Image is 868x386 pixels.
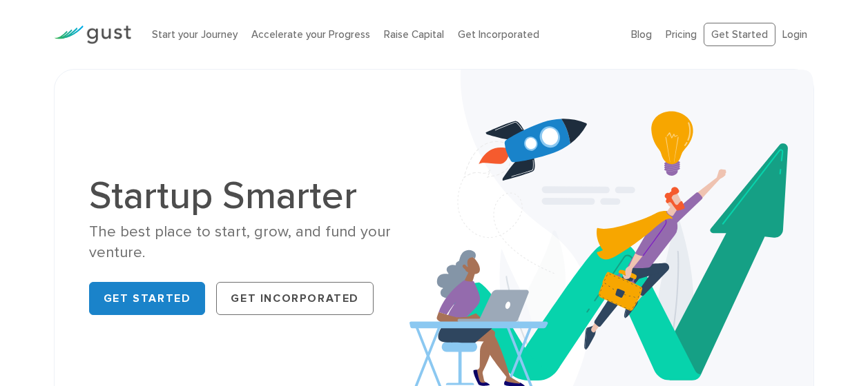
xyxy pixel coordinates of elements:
[152,28,238,41] a: Start your Journey
[251,28,370,41] a: Accelerate your Progress
[216,282,374,315] a: Get Incorporated
[54,26,131,44] img: Gust Logo
[384,28,444,41] a: Raise Capital
[782,28,807,41] a: Login
[89,282,206,315] a: Get Started
[666,28,697,41] a: Pricing
[631,28,652,41] a: Blog
[458,28,539,41] a: Get Incorporated
[704,23,775,47] a: Get Started
[89,222,424,263] div: The best place to start, grow, and fund your venture.
[89,176,424,215] h1: Startup Smarter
